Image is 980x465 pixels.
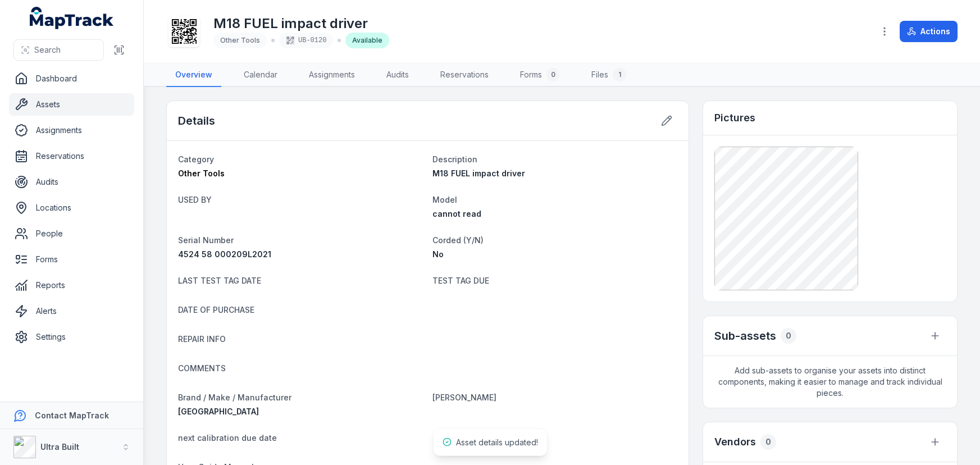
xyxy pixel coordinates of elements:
span: Search [34,44,61,56]
div: 1 [613,68,626,81]
div: UB-0120 [279,33,333,48]
h2: Sub-assets [714,328,776,344]
span: Other Tools [178,168,225,178]
h2: Details [178,113,215,129]
h3: Vendors [714,434,756,450]
a: Reservations [431,63,498,87]
a: Reservations [9,145,134,167]
span: [PERSON_NAME] [432,393,496,402]
a: Files1 [582,63,635,87]
div: 0 [760,434,776,450]
span: cannot read [432,209,481,218]
h3: Pictures [714,110,755,126]
a: People [9,222,134,245]
a: Assignments [300,63,364,87]
span: next calibration due date [178,433,277,443]
span: Model [432,195,457,204]
h1: M18 FUEL impact driver [213,15,389,33]
span: Other Tools [220,36,260,44]
span: Brand / Make / Manufacturer [178,393,291,402]
span: Description [432,154,477,164]
span: M18 FUEL impact driver [432,168,525,178]
span: DATE OF PURCHASE [178,305,254,314]
span: TEST TAG DUE [432,276,489,285]
button: Actions [900,21,958,42]
span: LAST TEST TAG DATE [178,276,261,285]
a: Locations [9,197,134,219]
a: Reports [9,274,134,297]
a: Assignments [9,119,134,142]
a: Calendar [235,63,286,87]
div: 0 [781,328,796,344]
span: Serial Number [178,235,234,245]
span: USED BY [178,195,212,204]
strong: Contact MapTrack [35,411,109,420]
a: Forms0 [511,63,569,87]
a: Overview [166,63,221,87]
a: Dashboard [9,67,134,90]
a: Assets [9,93,134,116]
a: MapTrack [30,7,114,29]
a: Settings [9,326,134,348]
a: Audits [9,171,134,193]
span: 4524 58 000209L2021 [178,249,271,259]
a: Alerts [9,300,134,322]
div: Available [345,33,389,48]
span: REPAIR INFO [178,334,226,344]
span: Add sub-assets to organise your assets into distinct components, making it easier to manage and t... [703,356,957,408]
strong: Ultra Built [40,442,79,452]
span: COMMENTS [178,363,226,373]
a: Audits [377,63,418,87]
span: Category [178,154,214,164]
a: Forms [9,248,134,271]
button: Search [13,39,104,61]
span: Asset details updated! [456,437,538,447]
span: Corded (Y/N) [432,235,484,245]
span: No [432,249,444,259]
span: [GEOGRAPHIC_DATA] [178,407,259,416]
div: 0 [546,68,560,81]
